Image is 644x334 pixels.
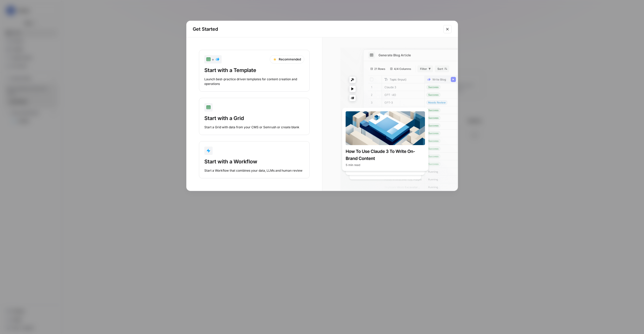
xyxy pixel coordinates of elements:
[199,98,310,135] button: Start with a GridStart a Grid with data from your CMS or Semrush or create blank
[270,55,304,63] div: Recommended
[204,125,304,130] div: Start a Grid with data from your CMS or Semrush or create blank
[204,115,304,122] div: Start with a Grid
[204,77,304,86] div: Launch best-practice driven templates for content creation and operations
[193,26,440,33] h2: Get Started
[204,158,304,165] div: Start with a Workflow
[206,56,220,62] div: +
[204,168,304,173] div: Start a Workflow that combines your data, LLMs and human review
[199,141,310,178] button: Start with a WorkflowStart a Workflow that combines your data, LLMs and human review
[199,50,310,92] button: +RecommendedStart with a TemplateLaunch best-practice driven templates for content creation and o...
[443,25,452,33] button: Close modal
[204,67,304,74] div: Start with a Template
